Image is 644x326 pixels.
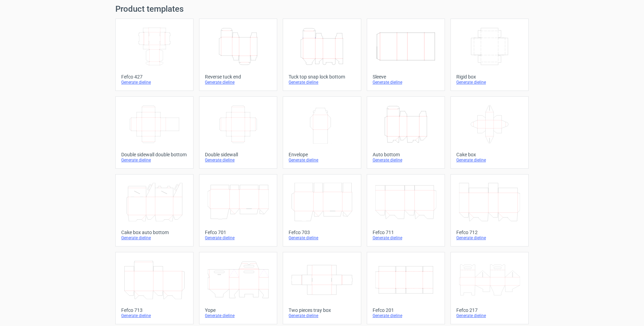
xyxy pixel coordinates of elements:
[456,80,523,85] div: Generate dieline
[205,80,271,85] div: Generate dieline
[373,157,439,163] div: Generate dieline
[199,252,277,324] a: YopeGenerate dieline
[367,19,445,91] a: SleeveGenerate dieline
[373,74,439,80] div: Sleeve
[121,74,188,80] div: Fefco 427
[115,252,194,324] a: Fefco 713Generate dieline
[456,230,523,235] div: Fefco 712
[199,19,277,91] a: Reverse tuck endGenerate dieline
[115,5,529,13] h1: Product templates
[289,152,355,157] div: Envelope
[373,80,439,85] div: Generate dieline
[456,74,523,80] div: Rigid box
[456,157,523,163] div: Generate dieline
[373,313,439,318] div: Generate dieline
[199,174,277,246] a: Fefco 701Generate dieline
[121,313,188,318] div: Generate dieline
[205,74,271,80] div: Reverse tuck end
[456,307,523,313] div: Fefco 217
[199,96,277,169] a: Double sidewallGenerate dieline
[115,19,194,91] a: Fefco 427Generate dieline
[115,96,194,169] a: Double sidewall double bottomGenerate dieline
[450,252,529,324] a: Fefco 217Generate dieline
[205,157,271,163] div: Generate dieline
[450,96,529,169] a: Cake boxGenerate dieline
[283,252,361,324] a: Two pieces tray boxGenerate dieline
[121,235,188,241] div: Generate dieline
[289,74,355,80] div: Tuck top snap lock bottom
[205,152,271,157] div: Double sidewall
[367,174,445,246] a: Fefco 711Generate dieline
[121,157,188,163] div: Generate dieline
[456,235,523,241] div: Generate dieline
[205,235,271,241] div: Generate dieline
[121,152,188,157] div: Double sidewall double bottom
[121,307,188,313] div: Fefco 713
[289,235,355,241] div: Generate dieline
[373,230,439,235] div: Fefco 711
[373,307,439,313] div: Fefco 201
[367,96,445,169] a: Auto bottomGenerate dieline
[289,313,355,318] div: Generate dieline
[289,157,355,163] div: Generate dieline
[456,152,523,157] div: Cake box
[283,96,361,169] a: EnvelopeGenerate dieline
[289,307,355,313] div: Two pieces tray box
[373,235,439,241] div: Generate dieline
[450,174,529,246] a: Fefco 712Generate dieline
[367,252,445,324] a: Fefco 201Generate dieline
[373,152,439,157] div: Auto bottom
[283,174,361,246] a: Fefco 703Generate dieline
[121,230,188,235] div: Cake box auto bottom
[115,174,194,246] a: Cake box auto bottomGenerate dieline
[456,313,523,318] div: Generate dieline
[450,19,529,91] a: Rigid boxGenerate dieline
[289,80,355,85] div: Generate dieline
[283,19,361,91] a: Tuck top snap lock bottomGenerate dieline
[121,80,188,85] div: Generate dieline
[205,307,271,313] div: Yope
[205,230,271,235] div: Fefco 701
[205,313,271,318] div: Generate dieline
[289,230,355,235] div: Fefco 703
